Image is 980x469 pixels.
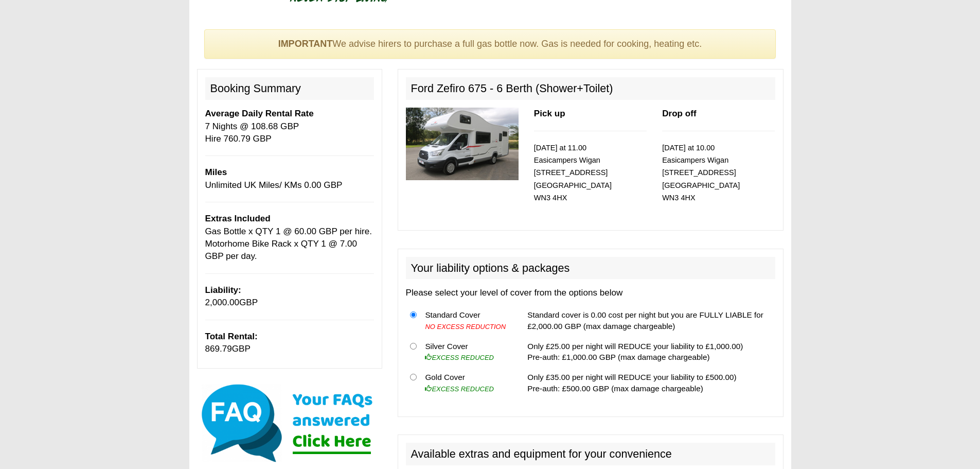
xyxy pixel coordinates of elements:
b: Drop off [662,109,696,118]
td: Silver Cover [421,336,512,368]
p: GBP [205,284,374,309]
b: Extras Included [205,214,271,223]
h2: Available extras and equipment for your convenience [406,443,775,465]
small: [DATE] at 10.00 Easicampers Wigan [STREET_ADDRESS] [GEOGRAPHIC_DATA] WN3 4HX [662,144,740,202]
span: 2,000.00 [205,298,240,307]
h2: Booking Summary [205,77,374,100]
p: 7 Nights @ 108.68 GBP Hire 760.79 GBP [205,108,374,145]
small: [DATE] at 11.00 Easicampers Wigan [STREET_ADDRESS] [GEOGRAPHIC_DATA] WN3 4HX [534,144,612,202]
h2: Your liability options & packages [406,257,775,280]
div: We advise hirers to purchase a full gas bottle now. Gas is needed for cooking, heating etc. [204,29,776,59]
p: GBP [205,331,374,356]
h2: Ford Zefiro 675 - 6 Berth (Shower+Toilet) [406,77,775,100]
i: EXCESS REDUCED [425,385,494,393]
b: Average Daily Rental Rate [205,109,314,118]
i: EXCESS REDUCED [425,354,494,361]
b: Pick up [534,109,565,118]
td: Gold Cover [421,368,512,398]
td: Only £25.00 per night will REDUCE your liability to £1,000.00) Pre-auth: £1,000.00 GBP (max damag... [523,336,775,368]
i: NO EXCESS REDUCTION [425,323,506,331]
b: Miles [205,167,227,177]
b: Liability: [205,285,241,295]
img: Click here for our most common FAQs [197,382,382,464]
p: Unlimited UK Miles/ KMs 0.00 GBP [205,166,374,192]
td: Only £35.00 per night will REDUCE your liability to £500.00) Pre-auth: £500.00 GBP (max damage ch... [523,368,775,398]
img: 330.jpg [406,108,519,180]
span: 869.79 [205,344,232,354]
strong: IMPORTANT [278,39,333,49]
p: Please select your level of cover from the options below [406,287,775,299]
b: Total Rental: [205,332,258,341]
td: Standard cover is 0.00 cost per night but you are FULLY LIABLE for £2,000.00 GBP (max damage char... [523,305,775,336]
span: Gas Bottle x QTY 1 @ 60.00 GBP per hire. Motorhome Bike Rack x QTY 1 @ 7.00 GBP per day. [205,227,372,262]
td: Standard Cover [421,305,512,336]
